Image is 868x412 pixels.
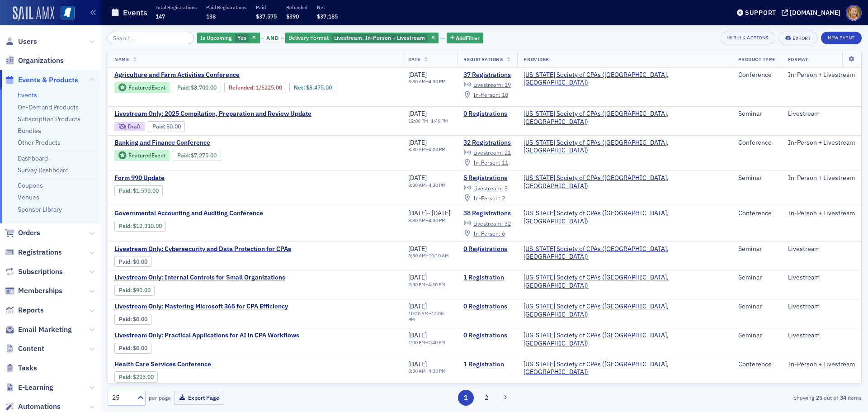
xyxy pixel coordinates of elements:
span: : [152,123,166,130]
time: 8:30 AM [408,252,426,259]
a: Reports [5,305,44,315]
a: 5 Registrations [463,174,511,182]
a: Subscriptions [5,267,63,277]
span: [DATE] [408,174,427,182]
div: – [408,368,446,374]
span: Mississippi Society of CPAs (Ridgeland, MS) [524,139,725,155]
time: 1:00 PM [408,339,425,346]
div: Livestream, In-Person + Livestream [285,33,439,44]
div: Paid: 0 - $0 [114,343,151,354]
div: Paid: 0 - $0 [114,314,151,325]
a: On-Demand Products [18,103,79,111]
div: Seminar [738,331,775,340]
button: AddFilter [447,33,484,44]
a: Email Marketing [5,325,72,335]
div: Livestream [788,331,855,340]
a: [US_STATE] Society of CPAs ([GEOGRAPHIC_DATA], [GEOGRAPHIC_DATA]) [524,209,725,225]
span: Mississippi Society of CPAs (Ridgeland, MS) [524,71,725,87]
span: Mississippi Society of CPAs (Ridgeland, MS) [524,209,725,225]
a: Organizations [5,56,64,66]
span: Profile [846,5,862,21]
a: Livestream: 19 [463,81,510,89]
div: – [408,340,445,346]
span: $8,700.00 [191,84,217,91]
span: Content [18,344,44,354]
span: : [119,287,133,294]
div: Net: $847500 [289,82,336,93]
span: 6 [502,230,505,237]
div: In-Person + Livestream [788,139,855,147]
time: 10:20 AM [408,310,429,317]
span: 2 [502,194,505,202]
span: In-Person : [473,230,500,237]
a: SailAMX [13,6,54,21]
span: Mississippi Society of CPAs (Ridgeland, MS) [524,360,725,376]
span: Users [18,37,37,47]
a: 0 Registrations [463,331,511,340]
span: Livestream Only: 2025 Compilation, Preparation and Review Update [114,110,311,118]
img: SailAMX [61,6,75,20]
a: Survey Dashboard [18,166,69,174]
div: Conference [738,360,775,369]
div: – [408,253,449,259]
div: Conference [738,209,775,218]
span: and [264,34,281,42]
a: [US_STATE] Society of CPAs ([GEOGRAPHIC_DATA], [GEOGRAPHIC_DATA]) [524,245,725,261]
span: [DATE] [408,109,427,118]
div: Draft [114,122,145,131]
p: Paid [256,4,277,10]
span: 11 [502,159,508,166]
span: 32 [505,220,511,227]
a: Livestream: 21 [463,149,510,156]
time: 12:00 PM [408,310,443,322]
a: 1 Registration [463,274,511,282]
span: Mississippi Society of CPAs (Ridgeland, MS) [524,274,725,289]
span: : [177,152,191,159]
div: – [408,218,451,223]
a: 0 Registrations [463,245,511,253]
div: Conference [738,71,775,79]
div: Seminar [738,174,775,182]
div: Seminar [738,303,775,311]
div: Refunded: 38 - $870000 [224,82,286,93]
a: Events & Products [5,75,78,85]
span: : [119,374,133,380]
span: $0.00 [133,316,147,322]
div: In-Person + Livestream [788,174,855,182]
h1: Events [123,7,147,18]
span: Livestream Only: Practical Applications for AI in CPA Workflows [114,331,299,340]
span: Livestream : [473,149,503,156]
span: 3 [505,185,508,192]
a: [US_STATE] Society of CPAs ([GEOGRAPHIC_DATA], [GEOGRAPHIC_DATA]) [524,360,725,376]
a: Paid [119,316,130,322]
div: Paid: 0 - $0 [148,121,185,132]
button: Bulk Actions [721,32,775,44]
div: Featured Event [114,150,170,161]
div: – [408,182,446,188]
span: Mississippi Society of CPAs (Ridgeland, MS) [524,245,725,261]
span: $0.00 [133,345,147,351]
a: View Homepage [54,6,75,21]
span: $0.00 [166,123,181,130]
div: Paid: 0 - $0 [114,256,151,267]
a: Tasks [5,363,37,373]
span: 18 [502,91,508,98]
input: Search… [108,32,194,44]
span: : [119,223,133,229]
span: Registrations [463,56,503,62]
a: Paid [119,345,130,351]
span: Agriculture and Farm Activities Conference [114,71,266,79]
a: Automations [5,402,61,412]
time: 4:30 PM [428,281,445,288]
a: Subscription Products [18,115,80,123]
time: 8:30 AM [408,182,426,188]
span: Health Care Services Conference [114,360,266,369]
div: Showing out of items [617,393,862,402]
button: 2 [478,390,494,406]
time: 4:30 PM [429,368,446,374]
a: Events [18,91,37,99]
a: Dashboard [18,154,48,162]
span: Registrations [18,247,62,257]
span: 19 [505,81,511,88]
span: Mississippi Society of CPAs (Ridgeland, MS) [524,331,725,347]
